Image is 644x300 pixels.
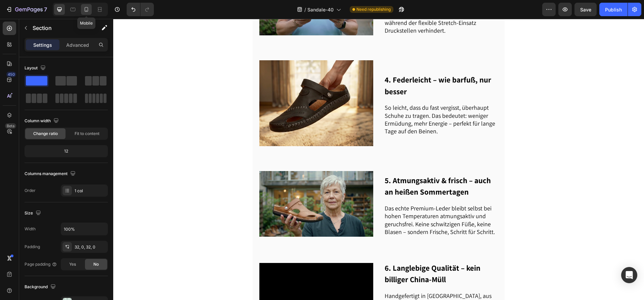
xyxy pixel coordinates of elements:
p: Das echte Premium-Leder bleibt selbst bei hohen Temperaturen atmungsaktiv und geruchsfrei. Keine ... [271,186,384,217]
p: 7 [44,5,47,13]
span: No [93,261,99,267]
span: Save [580,7,591,12]
div: Columns management [25,169,77,178]
h2: 5. Atmungsaktiv & frisch – auch an heißen Sommertagen [271,155,385,180]
p: Advanced [66,41,89,48]
div: 1 col [75,188,106,194]
p: Settings [33,41,52,48]
div: Undo/Redo [127,3,154,16]
span: Yes [69,261,76,267]
span: Sandale-40 [307,6,334,13]
p: So leicht, dass du fast vergisst, überhaupt Schuhe zu tragen. Das bedeutet: weniger Ermüdung, meh... [271,85,384,116]
div: Open Intercom Messenger [621,267,637,283]
p: Section [33,24,88,32]
button: Publish [599,3,628,16]
div: Order [25,188,36,194]
span: Fit to content [75,131,99,137]
div: 12 [26,146,106,156]
button: Save [574,3,597,16]
div: Publish [605,6,622,13]
h2: 6. Langlebige Qualität – kein billiger China-Müll [271,243,385,267]
button: 7 [3,3,50,16]
div: Background [25,282,57,292]
img: gempages_555675308238308595-48ee9f93-ed80-4793-b96d-1d2bba7bbadd.png [146,152,260,218]
span: Need republishing [356,6,391,12]
span: Change ratio [33,131,58,137]
span: / [304,6,306,13]
div: 32, 0, 32, 0 [75,244,106,250]
div: Width [25,226,36,232]
p: Handgefertigt in [GEOGRAPHIC_DATA], aus echtem Rindsleder und mit rutschfester Sohle. … [271,273,384,297]
div: 450 [6,72,16,77]
div: Beta [5,123,16,129]
div: Layout [25,64,47,73]
div: Column width [25,116,60,126]
img: gempages_555675308238308595-2d647209-c4be-4eb0-972f-3aca4ff33deb.png [146,41,260,127]
div: Page padding [25,261,57,267]
h2: 4. Federleicht – wie barfuß, nur besser [271,55,385,79]
div: Size [25,209,42,218]
input: Auto [61,223,108,235]
iframe: Design area [113,19,644,300]
div: Padding [25,244,40,250]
